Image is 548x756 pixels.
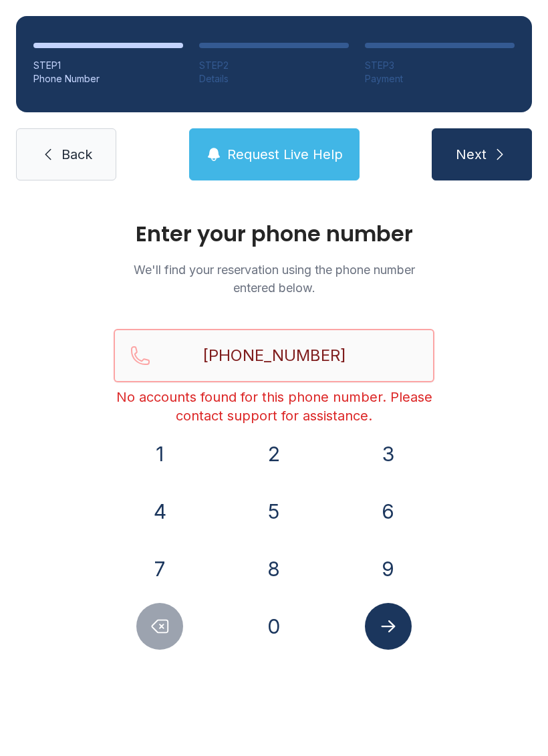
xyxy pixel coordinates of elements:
input: Reservation phone number [114,329,434,382]
div: Details [199,72,349,86]
span: Request Live Help [227,145,343,164]
button: 5 [251,488,297,535]
div: No accounts found for this phone number. Please contact support for assistance. [114,388,434,425]
button: 8 [251,545,297,592]
div: STEP 3 [365,59,515,72]
span: Next [456,145,487,164]
div: STEP 1 [33,59,183,72]
div: Payment [365,72,515,86]
button: 1 [136,430,183,477]
button: 7 [136,545,183,592]
button: Delete number [136,603,183,650]
h1: Enter your phone number [114,223,434,245]
button: 3 [365,430,412,477]
button: Submit lookup form [365,603,412,650]
div: STEP 2 [199,59,349,72]
button: 9 [365,545,412,592]
div: Phone Number [33,72,183,86]
button: 4 [136,488,183,535]
button: 6 [365,488,412,535]
button: 2 [251,430,297,477]
span: Back [61,145,92,164]
button: 0 [251,603,297,650]
p: We'll find your reservation using the phone number entered below. [114,261,434,297]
